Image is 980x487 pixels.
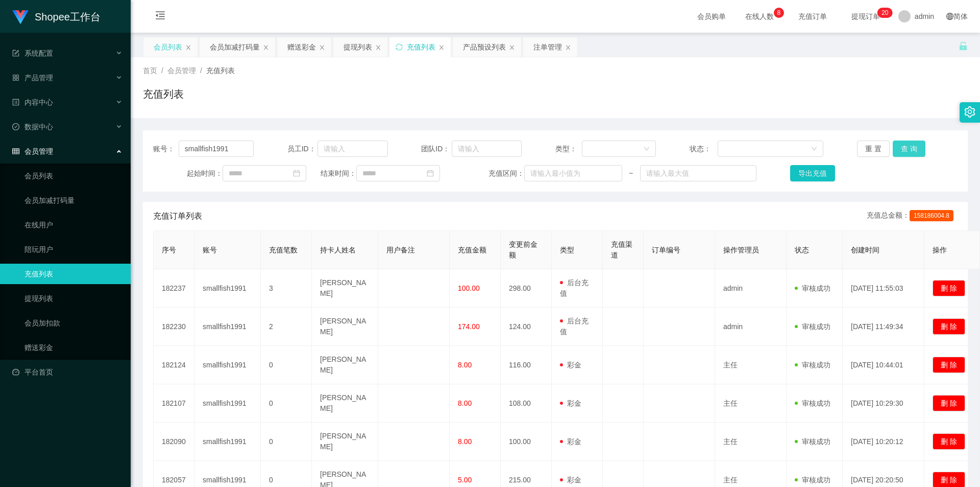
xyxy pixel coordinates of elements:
[795,322,830,331] span: 审核成功
[640,165,756,181] input: 请输入最大值
[261,308,312,346] td: 2
[287,144,317,154] span: 员工ID：
[458,476,472,484] span: 5.00
[560,246,574,254] span: 类型
[12,74,53,82] span: 产品管理
[438,44,445,51] i: 图标: close
[194,346,261,384] td: smallfish1991
[261,384,312,423] td: 0
[846,13,885,20] span: 提现订单
[652,246,680,254] span: 订单编号
[194,308,261,346] td: smallfish1991
[24,337,122,358] a: 赠送彩金
[458,399,472,407] span: 8.00
[344,37,372,57] div: 提现列表
[210,37,260,57] div: 会员加减打码量
[194,384,261,423] td: smallfish1991
[143,1,178,33] i: 图标: menu-fold
[560,361,581,369] span: 彩金
[24,215,122,235] a: 在线用户
[396,43,403,51] i: 图标: sync
[843,269,924,308] td: [DATE] 11:55:03
[12,148,19,155] i: 图标: table
[194,423,261,461] td: smallfish1991
[843,346,924,384] td: [DATE] 10:44:01
[851,246,879,254] span: 创建时间
[452,141,522,157] input: 请输入
[690,144,718,154] span: 状态：
[463,37,506,57] div: 产品预设列表
[24,190,122,211] a: 会员加减打码量
[287,37,316,57] div: 赠送彩金
[194,269,261,308] td: smallfish1991
[24,288,122,309] a: 提现列表
[560,279,589,297] span: 后台充值
[964,106,975,118] i: 图标: setting
[458,361,472,369] span: 8.00
[12,147,53,155] span: 会员管理
[933,318,965,335] button: 删 除
[560,399,581,407] span: 彩金
[715,423,787,461] td: 主任
[24,239,122,260] a: 陪玩用户
[811,146,817,153] i: 图标: down
[143,86,184,102] h1: 充值列表
[24,313,122,333] a: 会员加扣款
[933,433,965,450] button: 删 除
[458,284,480,292] span: 100.00
[12,99,19,106] i: 图标: profile
[427,170,434,177] i: 图标: calendar
[795,476,830,484] span: 审核成功
[501,384,552,423] td: 108.00
[795,246,809,254] span: 状态
[153,144,179,154] span: 账号：
[715,384,787,423] td: 主任
[154,37,182,57] div: 会员列表
[154,423,194,461] td: 182090
[154,346,194,384] td: 182124
[185,44,191,51] i: 图标: close
[488,168,524,179] span: 充值区间：
[565,44,571,51] i: 图标: close
[933,246,947,254] span: 操作
[795,361,830,369] span: 审核成功
[162,246,176,254] span: 序号
[910,210,953,221] span: 158186004.8
[774,8,784,18] sup: 8
[317,141,388,157] input: 请输入
[312,423,378,461] td: [PERSON_NAME]
[622,168,640,179] span: ~
[203,246,217,254] span: 账号
[206,66,235,75] span: 充值列表
[35,1,101,33] h1: Shopee工作台
[611,240,632,259] span: 充值渠道
[790,165,835,181] button: 导出充值
[407,37,435,57] div: 充值列表
[524,165,622,181] input: 请输入最小值为
[644,146,650,153] i: 图标: down
[12,123,53,131] span: 数据中心
[179,141,254,157] input: 请输入
[154,269,194,308] td: 182237
[509,44,515,51] i: 图标: close
[560,476,581,484] span: 彩金
[795,284,830,292] span: 审核成功
[12,123,19,130] i: 图标: check-circle-o
[12,74,19,81] i: 图标: appstore-o
[881,8,885,18] p: 2
[555,144,582,154] span: 类型：
[893,141,925,157] button: 查 询
[12,12,101,20] a: Shopee工作台
[740,13,779,20] span: 在线人数
[167,66,196,75] span: 会员管理
[187,168,223,179] span: 起始时间：
[153,210,202,222] span: 充值订单列表
[458,246,486,254] span: 充值金额
[857,141,890,157] button: 重 置
[501,308,552,346] td: 124.00
[877,8,892,18] sup: 20
[843,384,924,423] td: [DATE] 10:29:30
[843,308,924,346] td: [DATE] 11:49:34
[261,346,312,384] td: 0
[143,66,157,75] span: 首页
